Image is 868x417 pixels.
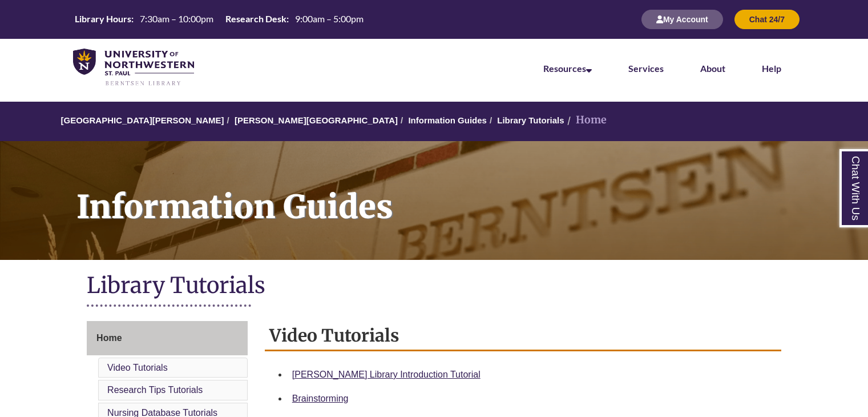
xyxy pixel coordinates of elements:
[73,49,194,87] img: UNWSP Library Logo
[628,63,664,74] a: Services
[564,112,607,129] li: Home
[292,370,481,379] a: [PERSON_NAME] Library Introduction Tutorial
[70,13,368,26] a: Hours Today
[497,115,564,125] a: Library Tutorials
[543,63,592,74] a: Resources
[734,14,800,24] a: Chat 24/7
[235,115,398,125] a: [PERSON_NAME][GEOGRAPHIC_DATA]
[295,13,364,24] span: 9:00am – 5:00pm
[87,271,781,302] h1: Library Tutorials
[221,13,290,25] th: Research Desk:
[292,394,349,403] a: Brainstorming
[140,13,213,24] span: 7:30am – 10:00pm
[641,14,723,24] a: My Account
[64,141,868,245] h1: Information Guides
[265,321,781,351] h2: Video Tutorials
[96,333,122,343] span: Home
[87,321,248,355] a: Home
[408,115,487,125] a: Information Guides
[700,63,725,74] a: About
[641,10,723,29] button: My Account
[762,63,781,74] a: Help
[60,115,224,125] a: [GEOGRAPHIC_DATA][PERSON_NAME]
[734,10,800,29] button: Chat 24/7
[70,13,135,25] th: Library Hours:
[107,363,168,372] a: Video Tutorials
[70,13,368,25] table: Hours Today
[107,385,203,395] a: Research Tips Tutorials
